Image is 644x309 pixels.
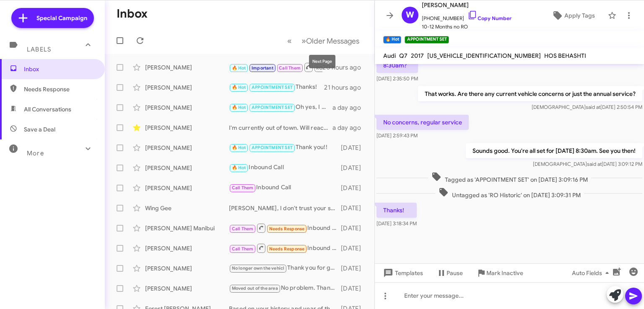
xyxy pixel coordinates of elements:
span: [DATE] 2:59:43 PM [377,132,418,139]
div: [PERSON_NAME] [145,124,229,132]
div: Oh yes, I did see the recall 93FR and will note the tire pressure sensor. Thank you for letting m... [229,103,332,112]
span: Templates [382,265,423,281]
span: Call Them [232,226,254,232]
div: [PERSON_NAME] [145,83,229,92]
div: [PERSON_NAME] [145,264,229,273]
span: All Conversations [24,105,71,113]
button: Mark Inactive [470,265,530,281]
div: 20 hours ago [322,63,368,72]
div: Inbound Call [229,62,322,72]
span: Important [252,65,273,71]
p: 8:30am? [377,58,418,73]
p: That works. Are there any current vehicle concerns or just the annual service? [418,86,642,101]
div: Inbound Call [229,183,341,193]
div: [PERSON_NAME] [145,144,229,152]
div: No problem. Thank you for getting back to me. I will update my records. [229,283,341,293]
button: Previous [282,32,297,49]
span: Save a Deal [24,125,55,134]
button: Pause [430,265,470,281]
span: APPOINTMENT SET [252,85,293,90]
span: [DATE] 2:35:50 PM [377,75,418,82]
div: Thanks! [229,82,324,92]
a: Copy Number [467,15,512,21]
span: No longer own the vehicl [232,265,285,271]
div: [DATE] [341,204,368,212]
span: 🔥 Hot [232,105,246,110]
div: [PERSON_NAME] [145,244,229,252]
span: Moved out of the area [232,286,278,291]
span: 2017 [411,52,424,59]
span: [DEMOGRAPHIC_DATA] [DATE] 3:09:12 PM [533,161,642,167]
span: 10-12 Months no RO [422,23,512,31]
span: Older Messages [306,36,359,46]
div: a day ago [332,124,368,132]
span: W [406,8,414,22]
div: [PERSON_NAME] [145,164,229,172]
small: 🔥 Hot [383,36,401,44]
div: Thank you!! [229,143,341,152]
span: 🔥 Hot [232,165,246,170]
a: Special Campaign [11,8,94,28]
div: Inbound Call [229,223,341,233]
span: Auto Fields [572,265,612,281]
span: Needs Response [269,246,305,252]
span: HOS BEHASHTI [544,52,586,59]
p: Sounds good. You're all set for [DATE] 8:30am. See you then! [466,143,642,158]
span: Needs Response [269,226,305,232]
div: [PERSON_NAME], I don't trust your service technicians. You can read my Yelp review for 12/24 rega... [229,204,341,212]
div: Inbound Call [229,243,341,253]
div: [DATE] [341,224,368,232]
div: Wing Gee [145,204,229,212]
div: [PERSON_NAME] Manibui [145,224,229,232]
span: said at [586,104,600,110]
div: Next Page [309,55,335,68]
span: More [27,149,44,157]
div: Inbound Call [229,163,341,173]
span: Labels [27,46,51,53]
span: Apply Tags [564,8,595,23]
span: Tagged as 'APPOINTMENT SET' on [DATE] 3:09:16 PM [428,172,591,184]
span: 🔥 Hot [232,145,246,150]
button: Auto Fields [565,265,619,281]
div: I'm currently out of town. Will reach out in about 2 weeks [229,124,332,132]
div: [DATE] [341,264,368,273]
span: 🔥 Hot [232,65,246,71]
div: [PERSON_NAME] [145,103,229,112]
span: Inbox [24,65,95,73]
span: 🔥 Hot [232,85,246,90]
div: [DATE] [341,184,368,192]
div: Thank you for getting back to me. I will update my records. [229,263,341,273]
div: [DATE] [341,164,368,172]
span: [DATE] 3:18:34 PM [377,220,417,227]
div: [DATE] [341,244,368,252]
span: said at [587,161,602,167]
span: Audi [383,52,396,59]
div: [DATE] [341,144,368,152]
span: Call Them [232,185,254,191]
span: Pause [447,265,463,281]
span: Mark Inactive [486,265,523,281]
h1: Inbox [117,7,148,21]
button: Templates [375,265,430,281]
div: [PERSON_NAME] [145,63,229,72]
span: APPOINTMENT SET [252,145,293,150]
span: [PHONE_NUMBER] [422,10,512,23]
span: » [301,36,306,46]
span: [US_VEHICLE_IDENTIFICATION_NUMBER] [427,52,541,59]
button: Apply Tags [542,8,604,23]
span: Call Them [232,246,254,252]
small: APPOINTMENT SET [405,36,449,44]
span: Q7 [399,52,408,59]
button: Next [296,32,364,49]
div: 21 hours ago [324,83,368,92]
span: [DEMOGRAPHIC_DATA] [DATE] 2:50:54 PM [532,104,642,110]
p: No concerns, regular service [377,115,469,130]
div: [PERSON_NAME] [145,284,229,293]
span: Untagged as 'RO Historic' on [DATE] 3:09:31 PM [435,187,584,199]
div: [DATE] [341,284,368,293]
nav: Page navigation example [283,32,364,49]
span: « [287,36,292,46]
span: Special Campaign [36,14,87,22]
p: Thanks! [377,203,417,218]
span: Needs Response [24,85,95,93]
